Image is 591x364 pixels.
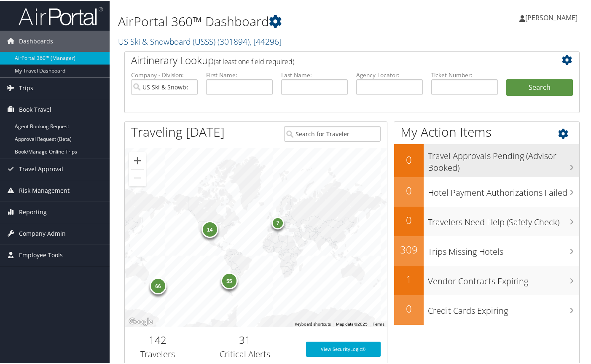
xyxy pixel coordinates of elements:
h2: 0 [394,152,424,166]
a: 1Vendor Contracts Expiring [394,265,579,294]
h3: Travel Approvals Pending (Advisor Booked) [428,145,579,173]
input: Search for Traveler [284,125,381,141]
img: Google [127,315,155,326]
h2: 309 [394,242,424,256]
h3: Vendor Contracts Expiring [428,270,579,286]
a: 0Travel Approvals Pending (Advisor Booked) [394,143,579,176]
span: Trips [19,77,33,98]
h3: Travelers [131,348,184,359]
span: , [ 44296 ] [250,35,282,46]
span: Travel Approval [19,158,63,179]
span: Book Travel [19,98,51,119]
h3: Hotel Payment Authorizations Failed [428,182,579,198]
label: First Name: [206,70,273,78]
span: Risk Management [19,179,70,200]
button: Search [506,78,573,95]
span: [PERSON_NAME] [525,12,578,22]
button: Zoom out [129,169,146,186]
label: Last Name: [281,70,348,78]
h2: 142 [131,332,184,346]
span: Employee Tools [19,244,63,265]
label: Ticket Number: [431,70,498,78]
img: airportal-logo.png [19,5,103,25]
div: 7 [271,216,284,229]
a: Open this area in Google Maps (opens a new window) [127,315,155,326]
h2: 1 [394,271,424,286]
a: 0Travelers Need Help (Safety Check) [394,206,579,235]
span: (at least one field required) [214,56,294,65]
a: 0Credit Cards Expiring [394,294,579,324]
span: ( 301894 ) [218,35,250,46]
h1: My Action Items [394,122,579,140]
span: Reporting [19,201,47,222]
div: 55 [221,272,238,289]
button: Zoom in [129,151,146,168]
div: 66 [150,277,167,294]
a: 309Trips Missing Hotels [394,235,579,265]
h2: 0 [394,301,424,315]
div: 14 [201,220,218,237]
h2: 0 [394,183,424,197]
h3: Trips Missing Hotels [428,241,579,257]
label: Agency Locator: [356,70,423,78]
h3: Travelers Need Help (Safety Check) [428,211,579,227]
h2: 31 [196,332,293,346]
a: View SecurityLogic® [306,341,381,356]
span: Map data ©2025 [336,321,368,326]
h3: Credit Cards Expiring [428,300,579,316]
a: Terms (opens in new tab) [373,321,384,326]
h2: 0 [394,212,424,226]
button: Keyboard shortcuts [295,321,331,326]
h3: Critical Alerts [196,348,293,359]
label: Company - Division: [131,70,198,78]
span: Company Admin [19,222,66,243]
a: US Ski & Snowboard (USSS) [118,35,282,46]
a: [PERSON_NAME] [519,4,586,30]
h1: AirPortal 360™ Dashboard [118,12,430,30]
span: Dashboards [19,30,53,51]
h1: Traveling [DATE] [131,122,225,140]
a: 0Hotel Payment Authorizations Failed [394,176,579,206]
h2: Airtinerary Lookup [131,52,535,67]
